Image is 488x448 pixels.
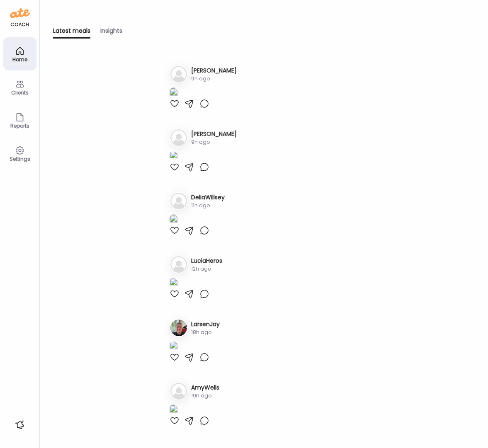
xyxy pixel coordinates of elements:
[170,404,178,416] img: images%2FVeJUmU9xL5OtfHQnXXq9YpklFl83%2Fzfd7plMkUMdKdotN9ePw%2FojP2D3azY2tZbJGhaxk3_1080
[170,214,178,225] img: images%2FGHdhXm9jJtNQdLs9r9pbhWu10OF2%2FedcuFwleSx0CDJnVXwDY%2FZcSIjRRE4fRp38f3Infe_1080
[5,156,35,162] div: Settings
[191,138,237,146] div: 9h ago
[191,193,225,202] h3: DeliaWillsey
[10,7,30,20] img: ate
[170,193,187,209] img: bg-avatar-default.svg
[191,66,237,75] h3: [PERSON_NAME]
[5,57,35,62] div: Home
[191,202,225,209] div: 11h ago
[191,329,220,336] div: 18h ago
[191,257,222,265] h3: LuciaHeros
[170,129,187,146] img: bg-avatar-default.svg
[191,75,237,82] div: 9h ago
[170,383,187,400] img: bg-avatar-default.svg
[5,90,35,95] div: Clients
[53,27,90,39] div: Latest meals
[170,320,187,336] img: avatars%2FpQclOzuQ2uUyIuBETuyLXmhsmXz1
[100,27,122,39] div: Insights
[191,320,220,329] h3: LarsenJay
[191,383,219,392] h3: AmyWells
[170,87,178,99] img: images%2FIrNJUawwUnOTYYdIvOBtlFt5cGu2%2FWygu8QFDTS96APm5csu9%2Fv0Yo5M49LaHrL2zuJWBv_1080
[170,341,178,352] img: images%2FpQclOzuQ2uUyIuBETuyLXmhsmXz1%2F0oDtxsGMPb5bqu3B6A4l%2FUCvUdereqSQZZy9xeQXS_1080
[191,130,237,138] h3: [PERSON_NAME]
[170,278,178,289] img: images%2F1qYfsqsWO6WAqm9xosSfiY0Hazg1%2FBtDdrjKYMRIZ4Vp3Nrsa%2FX4y43qx69I70hmv8PEQu_1080
[191,265,222,273] div: 12h ago
[5,123,35,128] div: Reports
[10,21,29,28] div: coach
[191,392,219,400] div: 19h ago
[170,66,187,82] img: bg-avatar-default.svg
[170,256,187,273] img: bg-avatar-default.svg
[170,151,178,162] img: images%2FRBBRZGh5RPQEaUY8TkeQxYu8qlB3%2FsRTBnEbi1tm6CFLsIzRL%2FYtbbbKvmTDSvUVn3SKmJ_1080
